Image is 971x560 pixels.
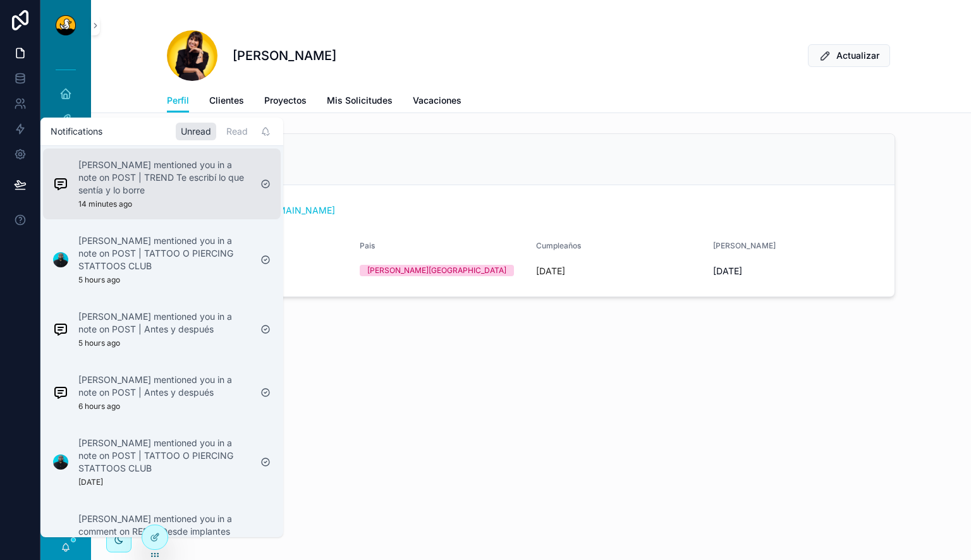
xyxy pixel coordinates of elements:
[53,252,68,267] img: Notification icon
[53,454,68,470] img: Notification icon
[78,199,132,209] p: 14 minutes ago
[78,401,120,411] p: 6 hours ago
[78,159,250,197] p: [PERSON_NAME] mentioned you in a note on POST | TREND Te escribí lo que sentía y lo borre
[264,94,307,107] span: Proyectos
[78,275,120,285] p: 5 hours ago
[808,44,890,67] button: Actualizar
[367,265,506,276] div: [PERSON_NAME][GEOGRAPHIC_DATA]
[51,125,102,138] h1: Notifications
[209,94,244,107] span: Clientes
[327,89,393,114] a: Mis Solicitudes
[53,537,68,552] img: Notification icon
[56,15,76,35] img: App logo
[327,94,393,107] span: Mis Solicitudes
[53,322,68,337] img: Notification icon
[53,385,68,400] img: Notification icon
[40,51,91,259] div: scrollable content
[176,123,216,140] div: Unread
[233,47,336,64] h1: [PERSON_NAME]
[536,265,565,277] p: [DATE]
[209,89,244,114] a: Clientes
[221,123,253,140] div: Read
[78,477,103,487] p: [DATE]
[536,241,581,250] span: Cumpleaños
[360,241,375,250] span: Pais
[264,89,307,114] a: Proyectos
[167,89,189,113] a: Perfil
[413,89,461,114] a: Vacaciones
[78,437,250,475] p: [PERSON_NAME] mentioned you in a note on POST | TATTOO O PIERCING STATTOOS CLUB
[53,176,68,192] img: Notification icon
[413,94,461,107] span: Vacaciones
[167,94,189,107] span: Perfil
[78,374,250,399] p: [PERSON_NAME] mentioned you in a note on POST | Antes y después
[78,234,250,272] p: [PERSON_NAME] mentioned you in a note on POST | TATTOO O PIERCING STATTOOS CLUB
[78,338,120,348] p: 5 hours ago
[836,49,879,62] span: Actualizar
[78,310,250,336] p: [PERSON_NAME] mentioned you in a note on POST | Antes y después
[713,265,880,277] span: [DATE]
[713,241,776,250] span: [PERSON_NAME]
